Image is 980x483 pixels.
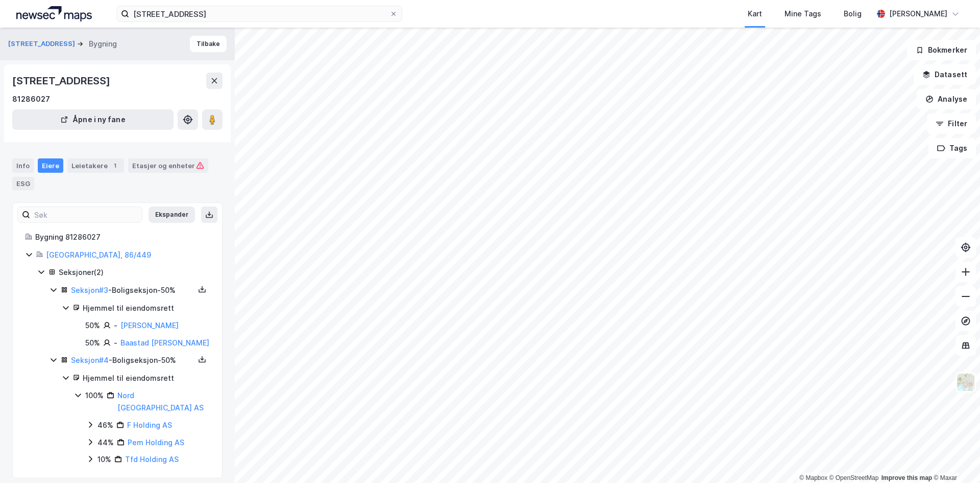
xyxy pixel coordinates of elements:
[67,158,124,173] div: Leietakere
[83,372,210,384] div: Hjemmel til eiendomsrett
[46,250,151,259] a: [GEOGRAPHIC_DATA], 86/449
[120,338,209,347] a: Baastad [PERSON_NAME]
[881,474,932,481] a: Improve this map
[83,302,210,314] div: Hjemmel til eiendomsrett
[8,39,77,49] button: [STREET_ADDRESS]
[12,73,112,89] div: [STREET_ADDRESS]
[956,373,975,392] img: Z
[129,6,389,21] input: Søk på adresse, matrikkel, gårdeiere, leietakere eller personer
[12,93,50,105] div: 81286027
[914,64,976,85] button: Datasett
[114,337,117,349] div: -
[120,321,179,330] a: [PERSON_NAME]
[785,8,821,20] div: Mine Tags
[71,356,109,364] a: Seksjon#4
[85,319,100,332] div: 50%
[928,138,976,158] button: Tags
[149,206,195,223] button: Ekspander
[114,319,117,332] div: -
[71,286,108,294] a: Seksjon#3
[929,434,980,483] div: Kontrollprogram for chat
[97,453,111,466] div: 10%
[71,354,194,366] div: - Boligseksjon - 50%
[117,391,204,412] a: Nord [GEOGRAPHIC_DATA] AS
[97,436,114,449] div: 44%
[128,438,184,447] a: Pem Holding AS
[35,231,210,243] div: Bygning 81286027
[110,160,120,171] div: 1
[97,419,113,431] div: 46%
[907,40,976,60] button: Bokmerker
[12,158,34,173] div: Info
[16,6,92,21] img: logo.a4113a55bc3d86da70a041830d287a7e.svg
[127,421,172,429] a: F Holding AS
[889,8,947,20] div: [PERSON_NAME]
[59,266,210,279] div: Seksjoner ( 2 )
[917,89,976,109] button: Analyse
[844,8,862,20] div: Bolig
[71,284,194,296] div: - Boligseksjon - 50%
[89,38,117,50] div: Bygning
[829,474,879,481] a: OpenStreetMap
[799,474,827,481] a: Mapbox
[12,177,34,190] div: ESG
[748,8,762,20] div: Kart
[132,161,204,170] div: Etasjer og enheter
[38,158,63,173] div: Eiere
[190,36,227,52] button: Tilbake
[927,113,976,134] button: Filter
[125,455,179,464] a: Tfd Holding AS
[85,389,104,402] div: 100%
[85,337,100,349] div: 50%
[30,207,142,222] input: Søk
[12,109,174,130] button: Åpne i ny fane
[929,434,980,483] iframe: Chat Widget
